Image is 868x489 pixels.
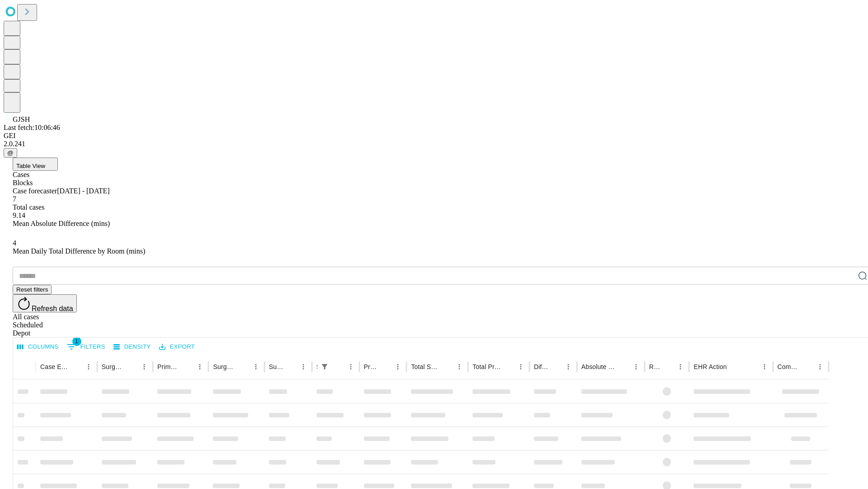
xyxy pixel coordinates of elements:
button: Sort [617,360,630,373]
button: Show filters [318,360,331,373]
div: Surgery Date [269,363,283,370]
span: 4 [13,239,16,247]
button: Sort [181,360,193,373]
button: Sort [661,360,674,373]
button: Select columns [15,340,61,354]
button: Menu [453,360,466,373]
div: Total Scheduled Duration [411,363,439,370]
button: Menu [344,360,357,373]
span: 1 [72,337,81,346]
button: Menu [514,360,527,373]
button: Reset filters [13,285,52,294]
span: @ [7,149,14,156]
div: Predicted In Room Duration [364,363,378,370]
span: 9.14 [13,211,25,219]
div: 1 active filter [318,360,331,373]
button: Refresh data [13,294,77,312]
span: Total cases [13,203,44,211]
button: Menu [82,360,95,373]
button: Show filters [65,340,108,354]
span: Refresh data [32,305,73,312]
div: Difference [534,363,548,370]
div: Primary Service [157,363,180,370]
button: Sort [237,360,250,373]
span: [DATE] - [DATE] [57,187,109,195]
button: Menu [674,360,687,373]
button: Menu [758,360,771,373]
div: Surgeon Name [102,363,124,370]
button: Sort [70,360,82,373]
div: EHR Action [693,363,726,370]
button: Sort [284,360,297,373]
div: Case Epic Id [40,363,69,370]
button: Sort [549,360,562,373]
div: Absolute Difference [581,363,616,370]
span: Reset filters [16,286,48,293]
div: 2.0.241 [4,140,864,148]
button: Sort [502,360,514,373]
button: Menu [138,360,151,373]
button: Menu [630,360,642,373]
div: Total Predicted Duration [472,363,501,370]
span: Table View [16,163,45,169]
button: Sort [728,360,741,373]
div: Scheduled In Room Duration [316,363,317,370]
div: Comments [778,363,800,370]
span: Mean Absolute Difference (mins) [13,220,110,227]
button: Export [157,340,197,354]
button: Sort [332,360,344,373]
button: Menu [193,360,206,373]
button: Sort [801,360,814,373]
button: Menu [392,360,404,373]
button: Menu [562,360,575,373]
button: Sort [379,360,392,373]
span: Mean Daily Total Difference by Room (mins) [13,247,145,255]
span: Case forecaster [13,187,57,195]
span: 7 [13,195,16,203]
button: Sort [440,360,453,373]
button: Sort [125,360,138,373]
span: GJSH [13,115,30,123]
button: Menu [297,360,310,373]
div: GEI [4,132,864,140]
span: Last fetch: 10:06:46 [4,124,60,131]
button: Menu [250,360,262,373]
button: Table View [13,158,58,171]
button: Density [111,340,153,354]
button: @ [4,148,17,158]
div: Resolved in EHR [649,363,661,370]
div: Surgery Name [213,363,236,370]
button: Menu [814,360,826,373]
